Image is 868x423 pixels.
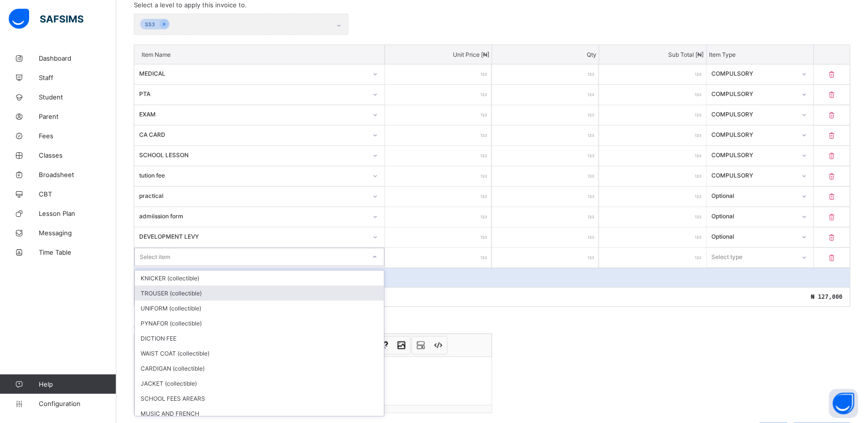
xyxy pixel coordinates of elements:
div: admiission form [139,212,367,220]
div: EXAM [139,111,367,118]
div: KNICKER (collectible) [135,271,384,286]
div: tution fee [139,172,367,179]
div: UNIFORM (collectible) [135,301,384,316]
p: Item Name [142,51,377,58]
p: Unit Price [ ₦ ] [387,51,489,58]
button: Image [393,337,410,354]
div: Select type [712,248,743,266]
button: Open asap [829,389,858,418]
div: CA CARD [139,131,367,138]
div: JACKET (collectible) [135,376,384,391]
div: TROUSER (collectible) [135,286,384,301]
p: Qty [495,51,596,58]
span: Select a level to apply this invoice to. [134,1,247,9]
div: COMPULSORY [712,90,796,98]
span: Fees [39,132,116,140]
div: Select item [140,248,170,266]
div: COMPULSORY [712,70,796,77]
div: Optional [712,212,796,220]
div: SCHOOL LESSON [139,151,367,159]
div: PTA [139,90,367,98]
span: Help [39,380,116,388]
div: COMPULSORY [712,131,796,138]
div: Optional [712,233,796,240]
div: WAIST COAT (collectible) [135,346,384,361]
span: Lesson Plan [39,210,116,217]
span: Messaging [39,229,116,237]
div: SCHOOL FEES AREARS [135,391,384,406]
button: Code view [430,337,447,354]
span: Broadsheet [39,171,116,179]
img: safsims [9,9,83,29]
div: MEDICAL [139,70,367,77]
span: Configuration [39,400,116,407]
div: CARDIGAN (collectible) [135,361,384,376]
div: PYNAFOR (collectible) [135,316,384,331]
div: COMPULSORY [712,151,796,159]
div: COMPULSORY [712,172,796,179]
div: MUSIC AND FRENCH [135,406,384,421]
span: Classes [39,151,116,159]
div: DICTION FEE [135,331,384,346]
span: Parent [39,113,116,120]
div: Optional [712,192,796,199]
div: COMPULSORY [712,111,796,118]
div: DEVELOPMENT LEVY [139,233,367,240]
span: Student [39,93,116,101]
p: Sub Total [ ₦ ] [602,51,704,58]
span: Staff [39,74,116,81]
span: Time Table [39,248,116,256]
span: ₦ 127,000 [811,293,843,300]
button: Show blocks [413,337,429,354]
p: Item Type [709,51,811,58]
span: CBT [39,190,116,198]
span: Dashboard [39,54,116,62]
span: Additional Note [134,322,176,329]
div: practical [139,192,367,199]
